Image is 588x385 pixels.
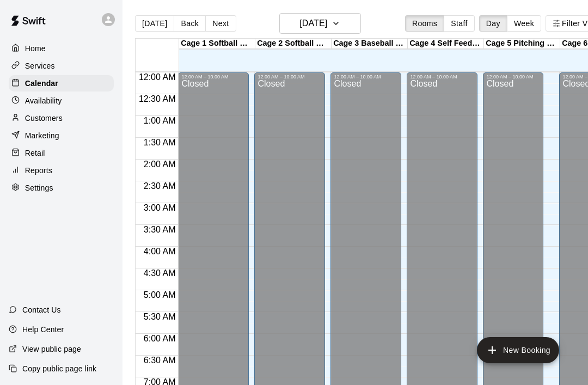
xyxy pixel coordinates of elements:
p: Settings [25,182,53,193]
p: Services [25,60,55,71]
h6: [DATE] [299,16,327,31]
div: Cage 3 Baseball Machine/Softball Machine [332,39,408,49]
button: [DATE] [279,13,361,34]
a: Calendar [9,75,114,91]
button: [DATE] [135,15,174,32]
p: Customers [25,113,63,124]
span: 4:30 AM [141,268,179,278]
p: View public page [22,344,81,355]
button: Back [174,15,206,32]
p: Contact Us [22,304,61,315]
button: Day [479,15,507,32]
a: Retail [9,145,114,161]
div: 12:00 AM – 10:00 AM [181,74,246,80]
span: 4:00 AM [141,247,179,256]
a: Reports [9,162,114,179]
a: Home [9,40,114,57]
p: Marketing [25,130,59,141]
p: Help Center [22,324,64,335]
p: Retail [25,148,45,158]
span: 1:30 AM [141,138,179,147]
div: Cage 4 Self Feeder Baseball Machine/Live [408,39,484,49]
span: 3:30 AM [141,225,179,234]
p: Copy public page link [22,363,96,374]
button: Next [205,15,236,32]
div: 12:00 AM – 10:00 AM [334,74,398,80]
div: Cage 1 Softball Machine/Live [179,39,255,49]
div: Cage 5 Pitching Lane/Live [484,39,560,49]
div: 12:00 AM – 10:00 AM [258,74,322,80]
span: 5:00 AM [141,290,179,300]
span: 12:30 AM [136,94,179,103]
button: Rooms [405,15,444,32]
a: Availability [9,93,114,109]
p: Calendar [25,78,58,89]
button: Week [507,15,541,32]
p: Home [25,43,46,54]
span: 2:30 AM [141,181,179,191]
button: Staff [444,15,475,32]
button: add [477,337,559,363]
span: 12:00 AM [136,72,179,82]
span: 6:00 AM [141,334,179,343]
p: Availability [25,95,62,106]
span: 3:00 AM [141,203,179,212]
div: Cage 2 Softball Machine/Live [255,39,332,49]
a: Settings [9,180,114,196]
a: Services [9,58,114,74]
span: 5:30 AM [141,312,179,321]
p: Reports [25,165,52,176]
div: 12:00 AM – 10:00 AM [486,74,540,80]
span: 1:00 AM [141,116,179,125]
span: 2:00 AM [141,160,179,169]
a: Marketing [9,127,114,144]
a: Customers [9,110,114,126]
div: 12:00 AM – 10:00 AM [410,74,474,80]
span: 6:30 AM [141,356,179,365]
